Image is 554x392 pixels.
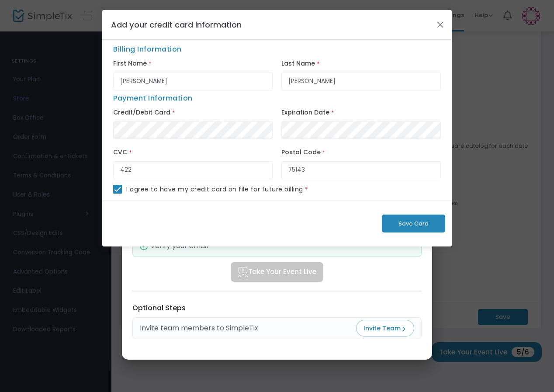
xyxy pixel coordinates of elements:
[126,185,303,194] span: I agree to have my credit card on file for future billing
[113,161,273,179] input: Enter CVC Number
[382,215,445,232] button: Save Card
[281,146,321,159] label: Postal Code
[112,207,245,241] iframe: reCAPTCHA
[281,73,441,90] input: Last Name
[113,73,273,90] input: First Name
[281,107,329,119] label: Expiration Date
[109,44,445,58] span: Billing Information
[111,19,242,31] h4: Add your credit card information
[281,58,315,70] label: Last Name
[435,19,446,30] button: Close
[113,107,170,119] label: Credit/Debit Card
[113,146,127,159] label: CVC
[281,161,441,179] input: Enter Postal Code
[113,93,193,103] span: Payment Information
[398,219,429,228] span: Save Card
[113,58,147,70] label: First Name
